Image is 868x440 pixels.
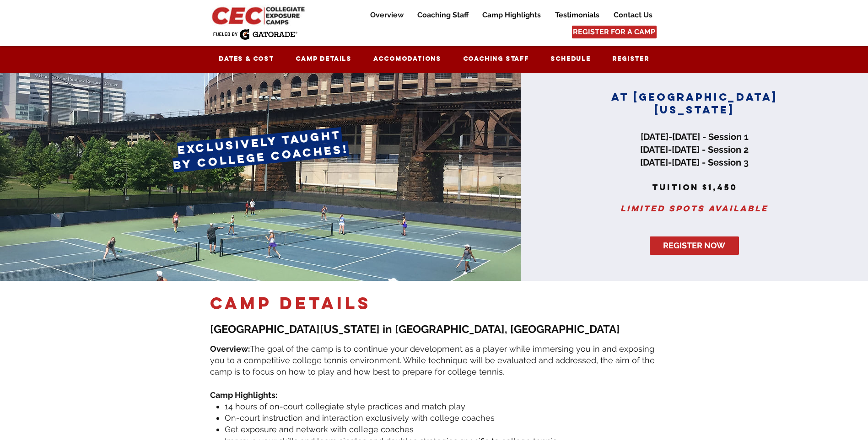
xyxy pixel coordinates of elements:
a: Register [604,50,658,68]
a: Coaching Staff [410,10,475,21]
img: Fueled by Gatorade.png [213,29,297,40]
span: [DATE]-[DATE] - Session 1 [DATE]-[DATE] - Session 2 [DATE]-[DATE] - Session 3 [640,131,749,168]
nav: Site [210,50,658,68]
a: Contact Us [607,10,659,21]
a: Coaching Staff [454,50,538,68]
span: Camp Details [296,55,351,63]
a: Camp Details [287,50,361,68]
a: Schedule [542,50,600,68]
p: Overview [366,10,408,21]
span: exclusively taught by college coaches! [173,127,349,172]
span: On-court instruction and interaction exclusively with college coaches [225,413,495,423]
p: Camp Highlights [478,10,545,21]
p: Coaching Staff [413,10,473,21]
span: Dates & Cost [219,55,274,63]
nav: Site [356,10,659,21]
span: REGISTER NOW [663,240,725,251]
span: Schedule [550,55,590,63]
span: Overview:​ [210,344,250,354]
span: 14 hours of on-court collegiate style practices and match play [225,402,465,411]
span: AT [GEOGRAPHIC_DATA][US_STATE] [611,91,778,116]
a: Dates & Cost [210,50,283,68]
a: REGISTER FOR A CAMP [572,26,657,38]
p: Testimonials [550,10,604,21]
a: Camp Highlights [475,10,548,21]
img: CEC Logo Primary_edited.jpg [210,5,309,26]
span: The goal of the camp is to continue your development as a player while immersing you in and expos... [210,344,655,376]
span: Limited spots available [620,203,768,214]
a: Accomodations [364,50,450,68]
a: Overview [363,10,410,21]
span: Coaching Staff [463,55,529,63]
a: REGISTER NOW [650,236,739,255]
span: Accomodations [373,55,441,63]
span: Get exposure and network with college coaches [225,424,414,434]
p: Contact Us [609,10,657,21]
span: tuition $1,450 [652,182,737,193]
a: Testimonials [548,10,606,21]
span: camp DETAILS [210,293,371,314]
span: REGISTER FOR A CAMP [573,27,655,37]
span: Camp Highlights: [210,390,277,400]
span: Register [612,55,649,63]
span: [GEOGRAPHIC_DATA][US_STATE] in [GEOGRAPHIC_DATA], [GEOGRAPHIC_DATA] [210,322,620,336]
